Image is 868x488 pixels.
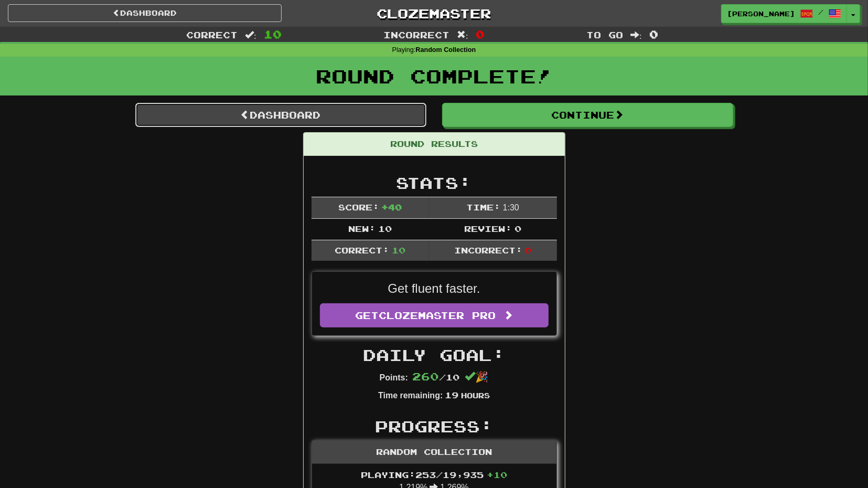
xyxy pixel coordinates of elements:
strong: Time remaining: [378,391,443,400]
a: GetClozemaster Pro [320,303,549,327]
a: [PERSON_NAME] / [721,4,847,23]
span: / [818,8,823,16]
small: Hours [461,391,490,400]
span: Clozemaster Pro [379,310,496,321]
div: Round Results [304,133,565,156]
span: 🎉 [465,371,488,383]
h2: Daily Goal: [312,346,557,364]
span: Playing: 253 / 19,935 [361,470,507,480]
span: 10 [392,245,405,255]
span: Incorrect [383,29,449,40]
span: 0 [649,28,658,40]
span: Correct [186,29,238,40]
span: [PERSON_NAME] [727,9,795,18]
span: 19 [445,390,458,400]
span: : [457,30,468,39]
span: Review: [464,224,512,234]
div: Random Collection [312,441,556,464]
span: To go [586,29,623,40]
span: 0 [515,224,521,234]
span: Incorrect: [454,245,522,255]
span: 0 [476,28,485,40]
span: 260 [412,370,439,383]
strong: Points: [380,373,408,382]
a: Clozemaster [297,4,571,23]
span: 0 [524,245,531,255]
span: + 10 [487,470,507,480]
span: 10 [264,28,282,40]
a: Dashboard [8,4,282,22]
span: : [245,30,256,39]
h1: Round Complete! [4,66,864,87]
strong: Random Collection [416,46,476,54]
h2: Stats: [312,174,557,192]
a: Dashboard [135,103,426,127]
span: New: [348,224,376,234]
span: Correct: [335,245,389,255]
p: Get fluent faster. [320,280,549,298]
h2: Progress: [312,418,557,435]
span: / 10 [412,372,459,382]
span: 10 [378,224,392,234]
span: + 40 [381,202,402,212]
span: : [630,30,642,39]
span: Score: [338,202,379,212]
span: Time: [466,202,500,212]
span: 1 : 30 [503,203,519,212]
button: Continue [442,103,733,127]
